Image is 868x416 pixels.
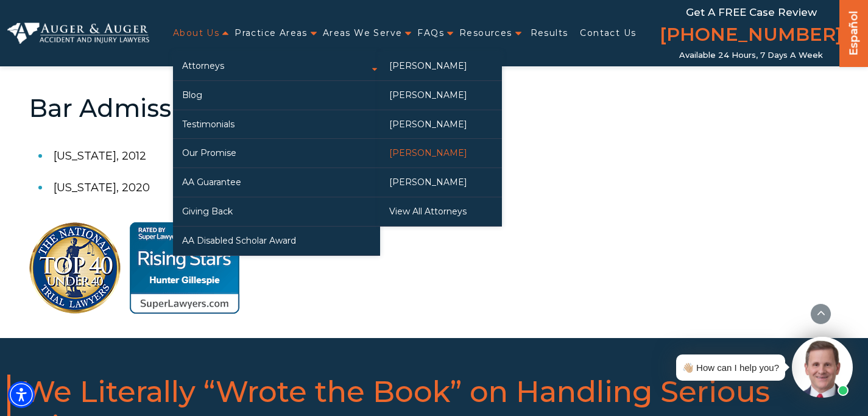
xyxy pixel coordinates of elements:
[459,21,512,46] a: Resources
[8,381,35,408] div: Accessibility Menu
[173,197,380,226] a: Giving Back
[323,21,403,46] a: Areas We Serve
[417,21,444,46] a: FAQs
[173,81,380,110] a: Blog
[380,110,502,139] a: [PERSON_NAME]
[173,110,380,139] a: Testimonials
[130,222,312,314] img: Super Lawyers Badge
[682,359,779,376] div: 👋🏼 How can I help you?
[235,21,308,46] a: Practice Areas
[173,139,380,167] a: Our Promise
[679,51,823,60] span: Available 24 Hours, 7 Days a Week
[173,227,380,255] a: AA Disabled Scholar Award
[531,21,568,46] a: Results
[54,172,839,203] li: [US_STATE], 2020
[7,23,149,44] img: Auger & Auger Accident and Injury Lawyers Logo
[54,140,839,172] li: [US_STATE], 2012
[792,337,853,398] img: Intaker widget Avatar
[380,139,502,167] a: [PERSON_NAME]
[173,168,380,197] a: AA Guarantee
[380,52,502,80] a: [PERSON_NAME]
[380,168,502,197] a: [PERSON_NAME]
[29,95,839,122] h2: Bar Admissions
[380,81,502,110] a: [PERSON_NAME]
[29,222,121,314] img: Top 40 Under 40 National Trial Lawyers
[810,303,831,325] button: scroll to up
[380,197,502,226] a: View All Attorneys
[580,21,636,46] a: Contact Us
[660,21,842,51] a: [PHONE_NUMBER]
[173,52,380,80] a: Attorneys
[173,21,219,46] a: About Us
[686,6,817,18] span: Get a FREE Case Review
